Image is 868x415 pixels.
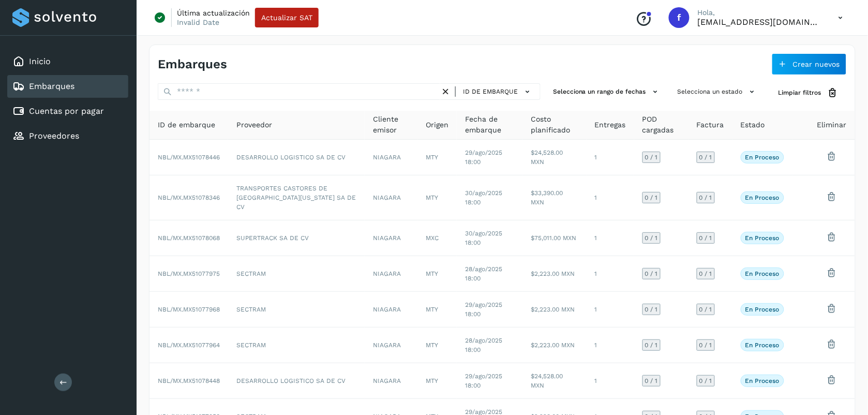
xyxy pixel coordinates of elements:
[645,378,658,384] span: 0 / 1
[745,194,780,201] p: En proceso
[365,175,417,220] td: NIAGARA
[465,373,502,389] span: 29/ago/2025 18:00
[587,256,634,292] td: 1
[7,125,128,147] div: Proveedores
[645,271,658,277] span: 0 / 1
[645,306,658,313] span: 0 / 1
[158,377,220,384] span: NBL/MX.MX51078448
[699,378,712,384] span: 0 / 1
[587,328,634,363] td: 1
[465,265,502,282] span: 28/ago/2025 18:00
[255,8,319,27] button: Actualizar SAT
[7,100,128,123] div: Cuentas por pagar
[158,154,220,161] span: NBL/MX.MX51078446
[29,81,74,91] a: Embarques
[228,292,365,328] td: SECTRAM
[7,50,128,73] div: Inicio
[417,363,457,399] td: MTY
[745,154,780,161] p: En proceso
[460,84,536,99] button: ID de embarque
[158,234,220,242] span: NBL/MX.MX51078068
[228,328,365,363] td: SECTRAM
[522,292,587,328] td: $2,223.00 MXN
[158,194,220,201] span: NBL/MX.MX51078346
[770,83,847,102] button: Limpiar filtros
[417,328,457,363] td: MTY
[642,114,680,136] span: POD cargadas
[699,195,712,201] span: 0 / 1
[7,75,128,98] div: Embarques
[699,306,712,313] span: 0 / 1
[549,83,665,100] button: Selecciona un rango de fechas
[587,140,634,175] td: 1
[522,328,587,363] td: $2,223.00 MXN
[365,363,417,399] td: NIAGARA
[522,220,587,256] td: $75,011.00 MXN
[587,292,634,328] td: 1
[745,342,780,349] p: En proceso
[365,220,417,256] td: NIAGARA
[645,235,658,241] span: 0 / 1
[779,88,821,97] span: Limpiar filtros
[236,120,272,130] span: Proveedor
[699,154,712,160] span: 0 / 1
[426,120,448,130] span: Origen
[29,56,51,66] a: Inicio
[699,235,712,241] span: 0 / 1
[29,106,104,116] a: Cuentas por pagar
[417,292,457,328] td: MTY
[365,328,417,363] td: NIAGARA
[261,14,312,21] span: Actualizar SAT
[587,175,634,220] td: 1
[698,8,822,17] p: Hola,
[645,342,658,348] span: 0 / 1
[645,195,658,201] span: 0 / 1
[745,306,780,313] p: En proceso
[417,140,457,175] td: MTY
[698,17,822,27] p: fepadilla@niagarawater.com
[228,363,365,399] td: DESARROLLO LOGISTICO SA DE CV
[817,120,847,130] span: Eliminar
[522,140,587,175] td: $24,528.00 MXN
[228,220,365,256] td: SUPERTRACK SA DE CV
[373,114,409,136] span: Cliente emisor
[465,114,514,136] span: Fecha de embarque
[158,306,220,313] span: NBL/MX.MX51077968
[365,256,417,292] td: NIAGARA
[645,154,658,160] span: 0 / 1
[793,61,840,68] span: Crear nuevos
[158,57,227,72] h4: Embarques
[674,83,762,100] button: Selecciona un estado
[365,292,417,328] td: NIAGARA
[465,149,502,166] span: 29/ago/2025 18:00
[177,18,219,27] p: Invalid Date
[158,342,220,349] span: NBL/MX.MX51077964
[699,271,712,277] span: 0 / 1
[463,87,518,96] span: ID de embarque
[228,256,365,292] td: SECTRAM
[417,175,457,220] td: MTY
[228,140,365,175] td: DESARROLLO LOGISTICO SA DE CV
[522,256,587,292] td: $2,223.00 MXN
[531,114,578,136] span: Costo planificado
[465,301,502,318] span: 29/ago/2025 18:00
[595,120,626,130] span: Entregas
[699,342,712,348] span: 0 / 1
[741,120,765,130] span: Estado
[177,8,250,18] p: Última actualización
[745,234,780,242] p: En proceso
[772,53,847,75] button: Crear nuevos
[465,230,502,246] span: 30/ago/2025 18:00
[158,120,215,130] span: ID de embarque
[417,220,457,256] td: MXC
[745,270,780,277] p: En proceso
[522,363,587,399] td: $24,528.00 MXN
[228,175,365,220] td: TRANSPORTES CASTORES DE [GEOGRAPHIC_DATA][US_STATE] SA DE CV
[465,189,502,206] span: 30/ago/2025 18:00
[587,363,634,399] td: 1
[29,131,79,141] a: Proveedores
[158,270,220,277] span: NBL/MX.MX51077975
[745,377,780,384] p: En proceso
[522,175,587,220] td: $33,390.00 MXN
[587,220,634,256] td: 1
